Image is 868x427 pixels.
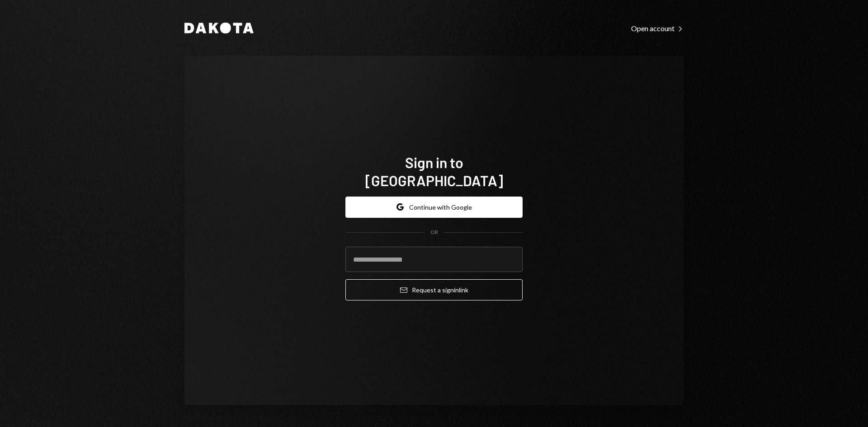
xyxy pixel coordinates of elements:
div: Open account [631,24,684,33]
button: Continue with Google [345,197,523,218]
a: Open account [631,23,684,33]
div: OR [430,229,438,236]
h1: Sign in to [GEOGRAPHIC_DATA] [345,153,523,189]
button: Request a signinlink [345,279,523,300]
